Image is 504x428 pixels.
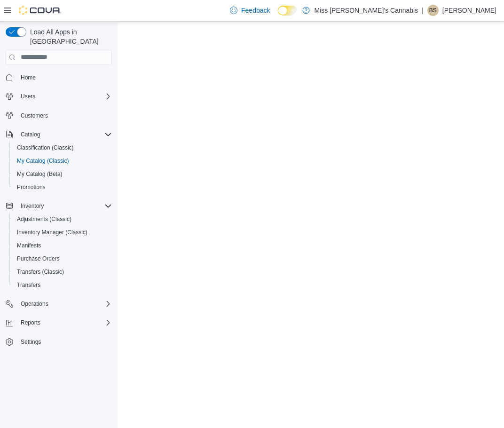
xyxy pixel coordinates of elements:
span: Feedback [241,6,270,15]
a: Transfers (Classic) [13,266,68,277]
span: My Catalog (Beta) [17,170,63,178]
span: BS [429,5,437,16]
span: Operations [17,298,112,309]
a: Purchase Orders [13,253,63,264]
span: Transfers (Classic) [13,266,112,277]
a: Inventory Manager (Classic) [13,227,91,238]
span: Catalog [17,129,112,140]
button: Operations [17,298,52,309]
a: Manifests [13,240,45,251]
span: Load All Apps in [GEOGRAPHIC_DATA] [26,27,112,46]
a: Home [17,72,39,83]
button: Customers [2,109,116,122]
a: My Catalog (Classic) [13,155,73,166]
button: Users [17,91,39,102]
span: Home [17,71,112,83]
button: Promotions [9,181,116,194]
button: Catalog [17,129,44,140]
span: Customers [21,112,48,119]
span: Adjustments (Classic) [17,215,71,223]
span: Purchase Orders [13,253,112,264]
span: Operations [21,300,48,308]
span: Classification (Classic) [13,142,112,153]
button: Inventory [17,200,47,212]
span: Transfers [17,281,40,289]
button: Transfers (Classic) [9,265,116,278]
p: Miss [PERSON_NAME]’s Cannabis [315,5,418,16]
button: Home [2,71,116,84]
a: Adjustments (Classic) [13,214,75,225]
button: My Catalog (Classic) [9,154,116,167]
p: [PERSON_NAME] [442,5,496,16]
span: Users [21,93,35,100]
span: Reports [17,317,112,328]
input: Dark Mode [278,6,298,16]
button: Classification (Classic) [9,141,116,154]
span: Catalog [21,131,40,138]
span: Inventory [17,200,112,212]
span: Transfers (Classic) [17,268,64,276]
span: Promotions [13,182,112,193]
button: Adjustments (Classic) [9,213,116,226]
span: Settings [21,338,41,346]
a: Classification (Classic) [13,142,78,153]
span: Users [17,91,112,102]
span: Adjustments (Classic) [13,214,112,225]
button: Settings [2,335,116,349]
button: Inventory [2,199,116,213]
span: My Catalog (Classic) [17,157,69,165]
button: Operations [2,297,116,310]
a: Transfers [13,279,44,291]
span: My Catalog (Beta) [13,168,112,180]
a: Customers [17,110,52,121]
img: Cova [19,6,61,15]
nav: Complex example [6,67,112,373]
button: Inventory Manager (Classic) [9,226,116,239]
button: Purchase Orders [9,252,116,265]
button: Reports [2,316,116,329]
span: Home [21,74,36,81]
button: Transfers [9,278,116,292]
span: Inventory Manager (Classic) [17,229,87,236]
span: Classification (Classic) [17,144,74,151]
div: Brindervir Singh [427,5,439,16]
span: Transfers [13,279,112,291]
span: My Catalog (Classic) [13,155,112,166]
span: Purchase Orders [17,255,60,262]
button: Users [2,90,116,103]
a: Settings [17,336,45,348]
button: Manifests [9,239,116,252]
a: My Catalog (Beta) [13,168,66,180]
span: Settings [17,336,112,348]
span: Inventory [21,202,44,210]
a: Promotions [13,182,49,193]
span: Inventory Manager (Classic) [13,227,112,238]
button: Catalog [2,128,116,141]
span: Promotions [17,183,46,191]
button: My Catalog (Beta) [9,167,116,181]
span: Dark Mode [278,16,278,16]
span: Customers [17,110,112,121]
button: Reports [17,317,44,328]
span: Reports [21,319,40,326]
span: Manifests [13,240,112,251]
span: Manifests [17,242,41,249]
a: Feedback [226,1,274,20]
p: | [422,5,424,16]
